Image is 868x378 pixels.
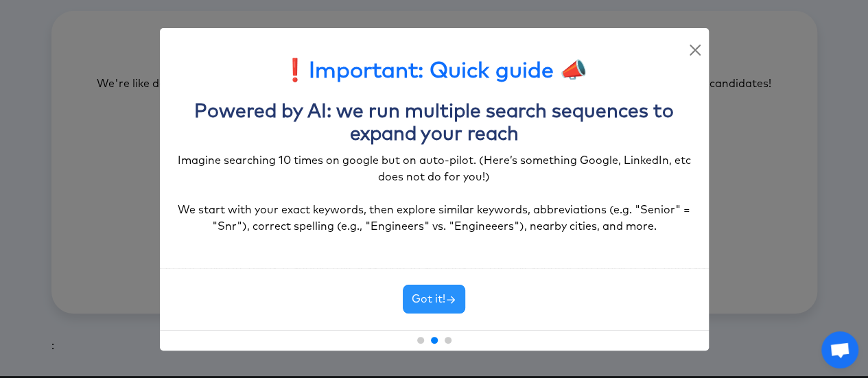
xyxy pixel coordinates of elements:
div: : [51,338,817,354]
h2: ❗Important: Quick guide 📣 [174,58,695,84]
h3: Powered by AI: we run multiple search sequences to expand your reach [174,101,695,147]
div: Imagine searching 10 times on google but on auto-pilot. (Here’s something Google, LinkedIn, etc d... [174,152,695,235]
button: Got it! [403,285,465,314]
div: Open chat [821,331,858,368]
